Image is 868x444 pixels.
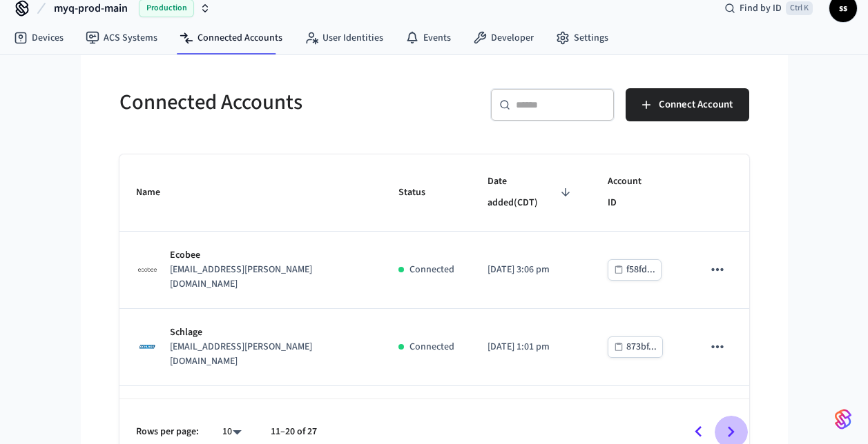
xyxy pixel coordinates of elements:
[293,26,394,50] a: User Identities
[136,258,160,281] img: ecobee_logo_square
[659,96,733,114] span: Connect Account
[740,1,782,15] span: Find by ID
[786,1,813,15] span: Ctrl K
[136,335,160,359] img: Schlage Logo, Square
[608,171,670,214] span: Account ID
[626,261,655,279] div: f58fd...
[215,422,249,442] div: 10
[608,336,663,358] button: 873bf...
[409,340,454,354] p: Connected
[409,263,454,277] p: Connected
[170,263,365,292] p: [EMAIL_ADDRESS][PERSON_NAME][DOMAIN_NAME]
[394,26,462,50] a: Events
[626,88,749,121] button: Connect Account
[170,340,365,369] p: [EMAIL_ADDRESS][PERSON_NAME][DOMAIN_NAME]
[626,339,657,356] div: 873bf...
[488,171,575,214] span: Date added(CDT)
[545,26,619,50] a: Settings
[75,26,168,50] a: ACS Systems
[3,26,75,50] a: Devices
[170,325,365,340] p: Schlage
[488,263,575,277] p: [DATE] 3:06 pm
[608,259,662,281] button: f58fd...
[168,26,293,50] a: Connected Accounts
[136,182,178,203] span: Name
[488,340,575,354] p: [DATE] 1:01 pm
[119,88,426,117] h5: Connected Accounts
[136,425,199,439] p: Rows per page:
[271,425,317,439] p: 11–20 of 27
[398,182,443,203] span: Status
[170,248,365,263] p: Ecobee
[462,26,545,50] a: Developer
[835,408,851,430] img: SeamLogoGradient.69752ec5.svg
